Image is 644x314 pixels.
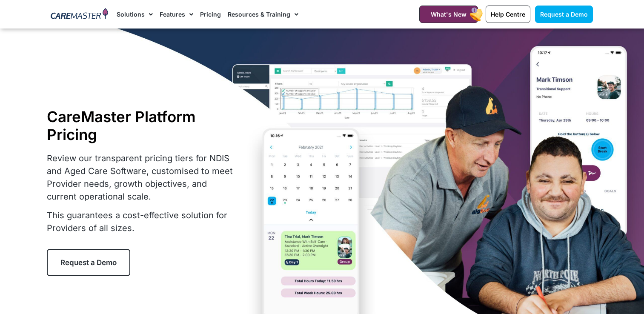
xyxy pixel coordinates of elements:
[47,152,238,203] p: Review our transparent pricing tiers for NDIS and Aged Care Software, customised to meet Provider...
[535,6,593,23] a: Request a Demo
[47,108,238,143] h1: CareMaster Platform Pricing
[431,11,467,18] span: What's New
[419,6,478,23] a: What's New
[491,11,525,18] span: Help Centre
[540,11,588,18] span: Request a Demo
[47,249,130,276] a: Request a Demo
[47,209,238,234] p: This guarantees a cost-effective solution for Providers of all sizes.
[51,8,108,21] img: CareMaster Logo
[60,258,117,267] span: Request a Demo
[486,6,530,23] a: Help Centre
